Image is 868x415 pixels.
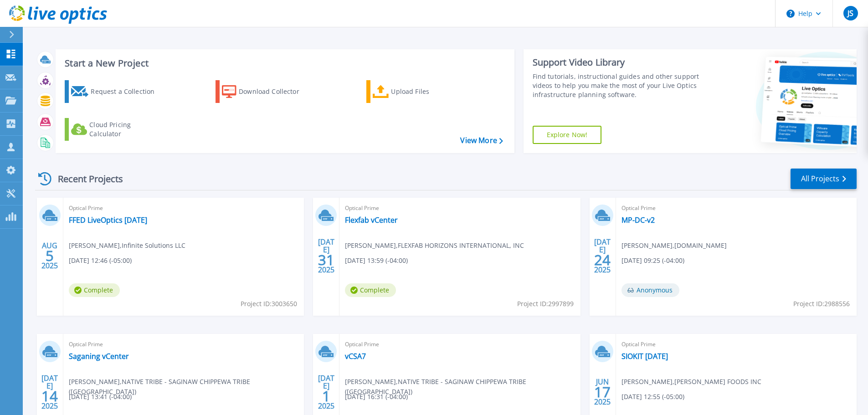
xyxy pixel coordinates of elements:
div: Request a Collection [91,82,164,101]
a: View More [460,136,503,145]
span: Complete [69,283,120,297]
div: JUN 2025 [594,375,611,409]
a: SIOKIT [DATE] [621,352,668,361]
span: Anonymous [621,283,679,297]
span: Project ID: 3003650 [241,299,297,309]
h3: Start a New Project [65,58,503,68]
span: 14 [41,392,58,400]
span: 17 [594,388,611,396]
a: vCSA7 [345,352,366,361]
a: MP-DC-v2 [621,215,655,225]
span: [PERSON_NAME] , NATIVE TRIBE - SAGINAW CHIPPEWA TRIBE ([GEOGRAPHIC_DATA]) [69,377,304,397]
div: Cloud Pricing Calculator [89,120,162,138]
a: Request a Collection [65,80,166,103]
a: Saganing vCenter [69,352,129,361]
span: 5 [46,252,54,260]
span: 1 [322,392,330,400]
a: Upload Files [366,80,468,103]
a: All Projects [791,169,857,189]
span: Complete [345,283,396,297]
div: [DATE] 2025 [318,375,335,409]
span: [PERSON_NAME] , Infinite Solutions LLC [69,241,185,251]
span: [PERSON_NAME] , [DOMAIN_NAME] [621,241,727,251]
div: AUG 2025 [41,239,58,272]
a: Explore Now! [533,126,602,144]
div: Recent Projects [35,168,135,190]
span: 31 [318,256,334,264]
div: [DATE] 2025 [318,239,335,272]
a: FFED LiveOptics [DATE] [69,215,147,225]
div: Support Video Library [533,56,703,68]
span: [PERSON_NAME] , NATIVE TRIBE - SAGINAW CHIPPEWA TRIBE ([GEOGRAPHIC_DATA]) [345,377,580,397]
span: [DATE] 12:55 (-05:00) [621,392,684,402]
a: Flexfab vCenter [345,215,398,225]
div: [DATE] 2025 [594,239,611,272]
span: [DATE] 09:25 (-04:00) [621,256,684,266]
span: 24 [594,256,611,264]
span: Project ID: 2988556 [793,299,850,309]
span: [DATE] 16:31 (-04:00) [345,392,408,402]
span: [DATE] 13:41 (-04:00) [69,392,132,402]
span: Optical Prime [69,339,298,349]
span: JS [847,10,853,17]
span: Optical Prime [69,203,298,213]
div: [DATE] 2025 [41,375,58,409]
div: Upload Files [391,82,464,101]
span: [DATE] 13:59 (-04:00) [345,256,408,266]
span: Project ID: 2997899 [517,299,574,309]
div: Find tutorials, instructional guides and other support videos to help you make the most of your L... [533,72,703,99]
span: [DATE] 12:46 (-05:00) [69,256,132,266]
span: [PERSON_NAME] , FLEXFAB HORIZONS INTERNATIONAL, INC [345,241,524,251]
div: Download Collector [239,82,312,101]
a: Cloud Pricing Calculator [65,118,166,141]
span: Optical Prime [345,339,575,349]
a: Download Collector [216,80,317,103]
span: Optical Prime [621,339,851,349]
span: Optical Prime [621,203,851,213]
span: [PERSON_NAME] , [PERSON_NAME] FOODS INC [621,377,761,387]
span: Optical Prime [345,203,575,213]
